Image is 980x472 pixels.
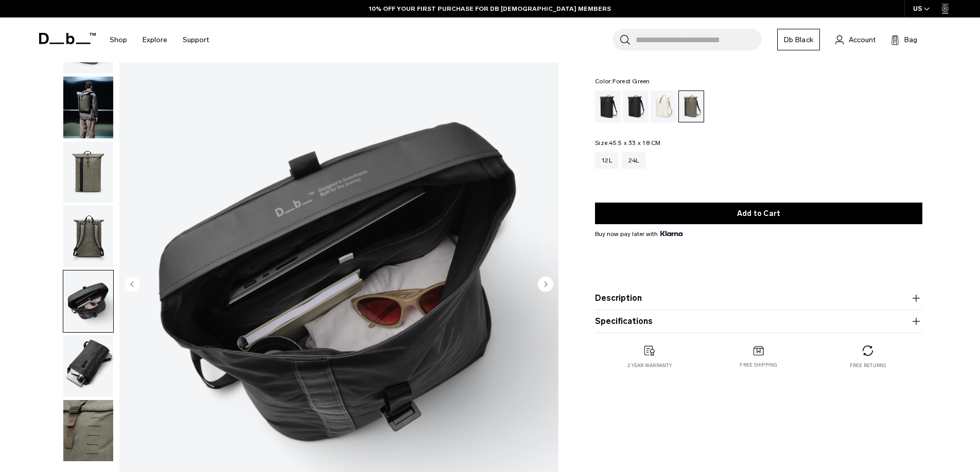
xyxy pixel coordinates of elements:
[183,22,209,58] a: Support
[595,90,621,122] a: Black Out
[623,90,649,122] a: Charcoal Grey
[63,205,114,268] button: Essential Backpack 24L Forest Green
[63,270,113,332] img: Essential Backpack 24L Forest Green
[651,90,676,122] a: Oatmilk
[110,22,127,58] a: Shop
[595,140,661,146] legend: Size:
[678,90,704,122] a: Forest Green
[622,152,646,169] a: 24L
[849,34,876,45] span: Account
[63,141,114,204] button: Essential Backpack 24L Forest Green
[63,76,114,139] button: Essential Backpack 24L Forest Green
[660,231,682,236] img: {"height" => 20, "alt" => "Klarna"}
[63,270,114,333] button: Essential Backpack 24L Forest Green
[63,400,113,462] img: Essential Backpack 24L Forest Green
[63,141,113,203] img: Essential Backpack 24L Forest Green
[63,335,114,397] button: Essential Backpack 24L Forest Green
[595,78,650,84] legend: Color:
[63,335,113,397] img: Essential Backpack 24L Forest Green
[595,203,922,224] button: Add to Cart
[627,362,672,369] p: 2 year warranty
[835,33,876,46] a: Account
[612,78,650,85] span: Forest Green
[102,17,217,62] nav: Main Navigation
[595,315,922,328] button: Specifications
[595,229,682,239] span: Buy now pay later with
[125,276,140,294] button: Previous slide
[904,34,917,45] span: Bag
[63,206,113,267] img: Essential Backpack 24L Forest Green
[369,4,611,13] a: 10% OFF YOUR FIRST PURCHASE FOR DB [DEMOGRAPHIC_DATA] MEMBERS
[63,400,114,462] button: Essential Backpack 24L Forest Green
[891,33,917,46] button: Bag
[595,152,619,169] a: 12L
[595,292,922,304] button: Description
[143,22,167,58] a: Explore
[740,361,777,369] p: Free shipping
[609,139,660,147] span: 45.5 x 33 x 18 CM
[777,29,820,50] a: Db Black
[850,362,886,369] p: Free returns
[538,276,553,294] button: Next slide
[63,77,113,138] img: Essential Backpack 24L Forest Green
